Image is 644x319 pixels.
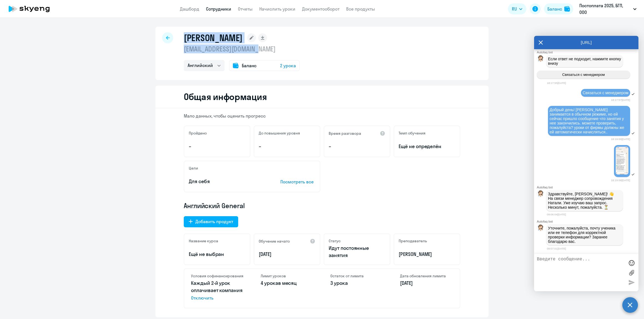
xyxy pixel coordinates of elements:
[544,3,573,14] button: Балансbalance
[547,81,566,84] time: 18:17:55[DATE]
[329,245,385,259] p: Идут постоянные занятия
[238,6,253,12] a: Отчеты
[537,190,544,198] img: bot avatar
[583,91,628,95] span: Связаться с менеджером
[330,273,383,278] h4: Остаток от лимита
[537,51,638,54] div: Autofaq bot
[400,273,453,278] h4: Дата обновления лимита
[242,62,256,69] span: Баланс
[537,225,544,233] img: bot avatar
[189,178,263,185] p: Для себя
[548,57,622,66] span: Если ответ не подходит, нажмите кнопку внизу
[547,247,566,250] time: 09:07:01[DATE]
[611,179,630,182] time: 18:19:08[DATE]
[399,143,455,150] span: Ещё не определён
[346,6,375,12] a: Все продукты
[259,143,315,150] p: –
[512,6,517,12] span: RU
[611,98,630,101] time: 18:17:57[DATE]
[611,138,630,141] time: 18:19:00[DATE]
[399,131,426,136] h5: Темп обучения
[184,91,267,102] h2: Общая информация
[550,108,625,134] span: Добрый день! [PERSON_NAME] занимается в обычном режиме, но ей сейчас пришло сообщение что занятия...
[399,238,427,243] h5: Преподаватель
[627,268,636,277] label: Лимит 10 файлов
[537,55,544,63] img: bot avatar
[259,239,290,244] h5: Обучение начато
[189,166,198,171] h5: Цели
[180,6,199,12] a: Дашборд
[191,280,244,301] p: Каждый 2-й урок оплачивает компания
[184,216,238,227] button: Добавить продукт
[189,143,245,150] p: –
[259,6,295,12] a: Начислить уроки
[577,2,639,16] button: Постоплата 2025, БГП, ООО
[280,178,315,185] p: Посмотреть все
[280,62,296,69] span: 2 урока
[547,6,562,12] div: Баланс
[184,32,243,43] h1: [PERSON_NAME]
[537,220,638,223] div: Autofaq bot
[547,213,566,216] time: 09:06:04[DATE]
[261,280,314,287] p: в месяц
[184,201,245,210] span: Английский General
[616,147,628,175] img: photo_2025-10-07_18-15-50.jpg
[564,6,570,12] img: balance
[191,273,244,278] h4: Условия софинансирования
[537,186,638,189] div: Autofaq bot
[400,280,453,287] p: [DATE]
[206,6,231,12] a: Сотрудники
[195,218,233,225] div: Добавить продукт
[579,2,631,16] p: Постоплата 2025, БГП, ООО
[259,251,315,258] p: [DATE]
[189,251,245,258] p: Ещё не выбран
[548,192,621,210] p: Здравствуйте, [PERSON_NAME]! 👋 ﻿На связи менеджер сопровождения Натали. Уже изучаю ваш запрос. Не...
[508,3,526,14] button: RU
[562,73,605,77] span: Связаться с менеджером
[329,131,361,136] h5: Время разговора
[329,143,385,150] p: –
[184,113,460,119] p: Мало данных, чтобы оценить прогресс
[261,273,314,278] h4: Лимит уроков
[329,238,341,243] h5: Статус
[191,295,244,301] span: Отключить
[330,280,348,286] span: 3 урока
[184,44,300,53] p: [EMAIL_ADDRESS][DOMAIN_NAME]
[399,251,455,258] p: [PERSON_NAME]
[537,71,630,79] button: Связаться с менеджером
[548,226,621,244] p: Уточните, пожалуйста, почту ученика или ее телефон для корректной проверки информации? Заранее бл...
[259,131,300,136] h5: До повышения уровня
[261,280,278,286] span: 4 урока
[189,131,207,136] h5: Пройдено
[189,238,218,243] h5: Название курса
[302,6,339,12] a: Документооборот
